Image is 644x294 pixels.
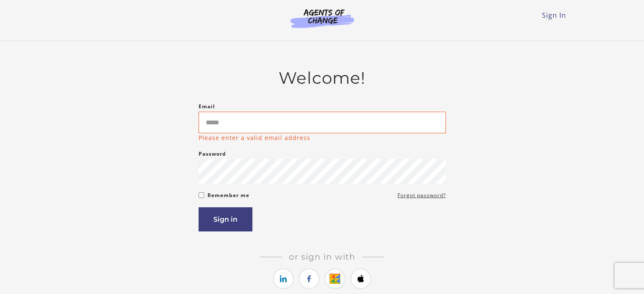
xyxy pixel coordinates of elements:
[299,269,319,289] a: https://courses.thinkific.com/users/auth/facebook?ss%5Breferral%5D=&ss%5Buser_return_to%5D=https%...
[273,269,293,289] a: https://courses.thinkific.com/users/auth/linkedin?ss%5Breferral%5D=&ss%5Buser_return_to%5D=https%...
[199,68,446,88] h2: Welcome!
[199,133,310,142] p: Please enter a valid email address
[199,149,226,159] label: Password
[282,8,363,28] img: Agents of Change Logo
[199,102,215,112] label: Email
[325,269,345,289] a: https://courses.thinkific.com/users/auth/google?ss%5Breferral%5D=&ss%5Buser_return_to%5D=https%3A...
[207,190,249,201] label: Remember me
[542,11,566,20] a: Sign In
[282,252,362,262] span: Or sign in with
[351,269,371,289] a: https://courses.thinkific.com/users/auth/apple?ss%5Breferral%5D=&ss%5Buser_return_to%5D=https%3A%...
[199,207,252,231] button: Sign in
[398,190,446,201] a: Forgot password?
